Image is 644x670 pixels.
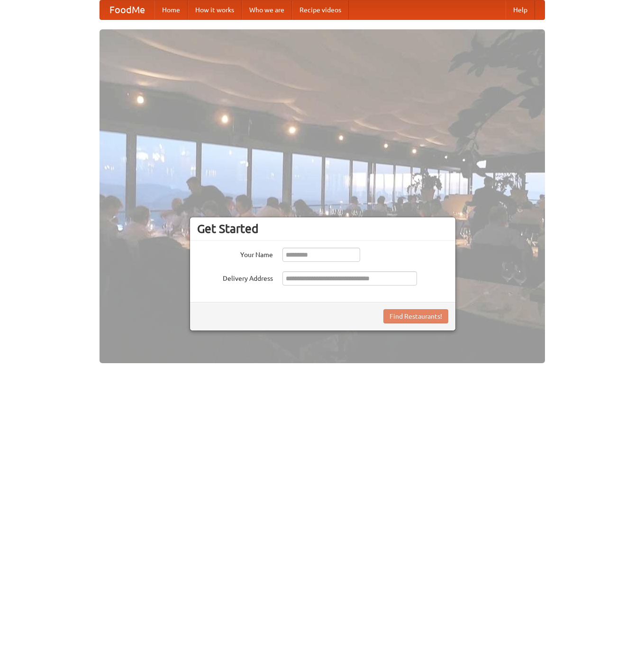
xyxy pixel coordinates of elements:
[197,271,273,283] label: Delivery Address
[383,309,448,323] button: Find Restaurants!
[197,222,448,236] h3: Get Started
[197,248,273,259] label: Your Name
[292,0,349,19] a: Recipe videos
[506,0,535,19] a: Help
[100,0,154,19] a: FoodMe
[242,0,292,19] a: Who we are
[154,0,188,19] a: Home
[188,0,242,19] a: How it works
